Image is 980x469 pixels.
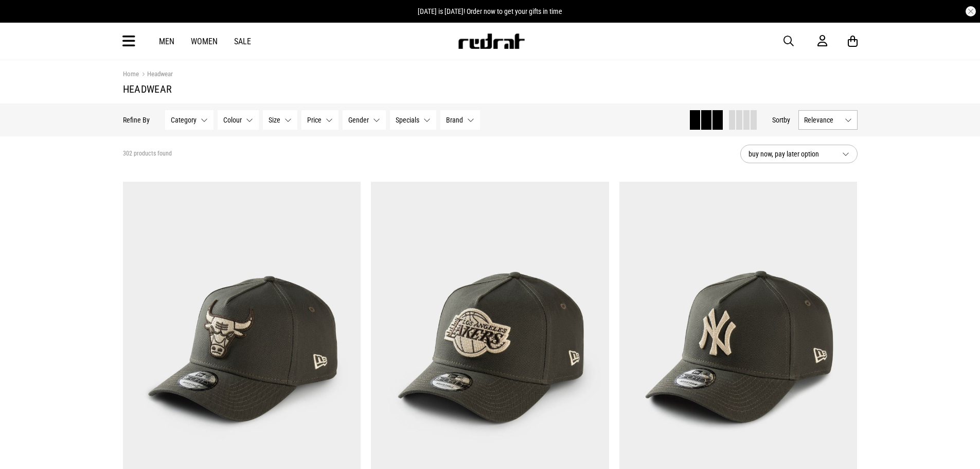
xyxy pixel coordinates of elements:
span: by [783,116,790,124]
a: Men [159,37,174,46]
span: Specials [396,116,419,124]
span: [DATE] is [DATE]! Order now to get your gifts in time [418,7,562,15]
span: Price [307,116,322,124]
button: Category [165,110,213,130]
button: Sortby [772,114,790,126]
p: Refine By [123,116,150,124]
button: Price [301,110,338,130]
button: Relevance [798,110,858,130]
button: Gender [343,110,386,130]
a: Home [123,70,139,78]
span: Brand [446,116,463,124]
span: Category [171,116,197,124]
h1: Headwear [123,83,858,95]
button: Specials [390,110,436,130]
button: Size [263,110,297,130]
span: Relevance [804,116,841,124]
button: Colour [218,110,259,130]
span: 302 products found [123,150,172,158]
span: buy now, pay later option [749,148,834,160]
img: Redrat logo [457,33,525,49]
button: Brand [440,110,480,130]
a: Women [191,37,218,46]
span: Gender [348,116,369,124]
a: Sale [234,37,251,46]
button: buy now, pay later option [740,145,858,163]
span: Colour [223,116,242,124]
span: Size [269,116,280,124]
a: Headwear [139,70,173,80]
